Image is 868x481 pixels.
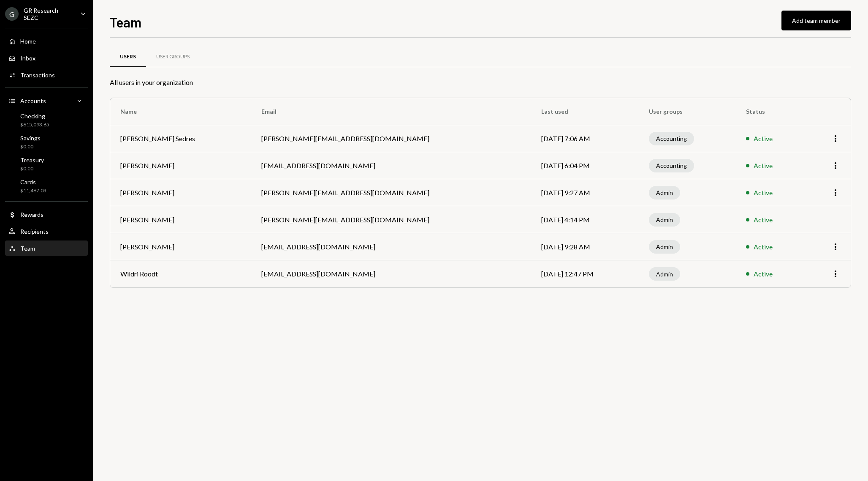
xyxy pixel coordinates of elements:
a: Savings$0.00 [5,132,88,152]
th: Name [110,98,251,125]
div: Treasury [20,156,44,164]
a: Recipients [5,224,88,239]
div: Users [120,53,136,60]
div: Inbox [20,55,35,62]
div: $0.00 [20,165,44,172]
div: Checking [20,112,49,120]
div: Admin [649,240,680,254]
td: [EMAIL_ADDRESS][DOMAIN_NAME] [251,260,531,287]
td: [DATE] 9:27 AM [531,179,639,206]
div: All users in your organization [110,77,851,87]
td: [DATE] 7:06 AM [531,125,639,152]
div: Savings [20,134,41,142]
div: Accounting [649,159,694,172]
div: User Groups [156,53,190,60]
td: [PERSON_NAME][EMAIL_ADDRESS][DOMAIN_NAME] [251,125,531,152]
div: Team [20,245,35,252]
div: Active [754,242,773,252]
div: Recipients [20,228,49,235]
button: Add team member [781,11,851,30]
td: [PERSON_NAME] [110,206,251,233]
div: GR Research SEZC [24,7,73,21]
a: Treasury$0.00 [5,154,88,174]
td: [EMAIL_ADDRESS][DOMAIN_NAME] [251,152,531,179]
a: Users [110,46,146,68]
a: Home [5,33,88,49]
div: Admin [649,213,680,227]
th: Email [251,98,531,125]
td: [DATE] 4:14 PM [531,206,639,233]
td: Wildri Roodt [110,260,251,287]
div: Active [754,134,773,144]
td: [EMAIL_ADDRESS][DOMAIN_NAME] [251,233,531,260]
a: Team [5,240,88,256]
td: [PERSON_NAME][EMAIL_ADDRESS][DOMAIN_NAME] [251,179,531,206]
a: Transactions [5,67,88,82]
div: $0.00 [20,143,41,150]
th: Last used [531,98,639,125]
a: Inbox [5,50,88,66]
div: Active [754,161,773,171]
div: G [5,7,19,21]
a: Accounts [5,93,88,108]
td: [DATE] 12:47 PM [531,260,639,287]
div: Admin [649,267,680,281]
td: [PERSON_NAME] Sedres [110,125,251,152]
td: [DATE] 9:28 AM [531,233,639,260]
div: Home [20,38,36,45]
a: Checking$615,093.65 [5,110,88,130]
div: Accounting [649,132,694,145]
div: Cards [20,178,46,186]
h1: Team [110,14,141,30]
td: [PERSON_NAME] [110,152,251,179]
td: [DATE] 6:04 PM [531,152,639,179]
a: User Groups [146,46,200,68]
td: [PERSON_NAME] [110,179,251,206]
td: [PERSON_NAME][EMAIL_ADDRESS][DOMAIN_NAME] [251,206,531,233]
th: User groups [639,98,736,125]
div: $615,093.65 [20,121,49,128]
div: Accounts [20,97,46,104]
div: Admin [649,186,680,200]
div: Active [754,215,773,225]
div: Active [754,188,773,198]
a: Cards$11,467.03 [5,176,88,196]
a: Rewards [5,207,88,222]
div: Rewards [20,211,43,218]
div: $11,467.03 [20,187,46,194]
div: Transactions [20,71,55,79]
th: Status [736,98,806,125]
td: [PERSON_NAME] [110,233,251,260]
div: Active [754,269,773,279]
